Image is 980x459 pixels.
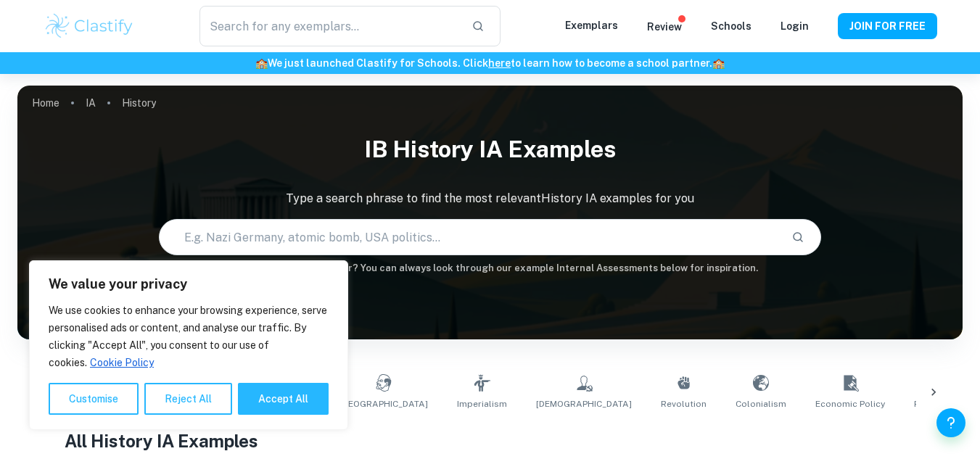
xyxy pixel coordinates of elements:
p: History [122,95,156,111]
button: Customise [49,383,139,415]
span: Colonialism [736,397,786,410]
input: E.g. Nazi Germany, atomic bomb, USA politics... [160,217,779,257]
img: Clastify logo [44,12,136,41]
h1: All History IA Examples [65,428,915,454]
a: IA [86,93,96,113]
a: here [488,57,511,69]
span: 🏫 [255,57,268,69]
button: Help and Feedback [936,408,965,437]
p: We value your privacy [49,276,329,293]
div: We value your privacy [29,260,348,430]
input: Search for any exemplars... [199,6,459,46]
span: Revolution [661,397,707,410]
button: Accept All [238,383,329,415]
span: [GEOGRAPHIC_DATA] [339,397,428,410]
h6: We just launched Clastify for Schools. Click to learn how to become a school partner. [3,55,977,71]
button: Reject All [144,383,232,415]
span: 🏫 [712,57,725,69]
h6: Not sure what to search for? You can always look through our example Internal Assessments below f... [17,261,963,276]
a: Login [781,20,809,32]
span: Imperialism [457,397,507,410]
p: Type a search phrase to find the most relevant History IA examples for you [17,190,963,207]
button: Search [786,225,810,249]
p: We use cookies to enhance your browsing experience, serve personalised ads or content, and analys... [49,302,329,371]
a: Cookie Policy [89,356,155,369]
p: Exemplars [565,17,618,33]
h1: IB History IA examples [17,126,963,173]
span: [DEMOGRAPHIC_DATA] [536,397,632,410]
p: Review [647,19,682,35]
span: Economic Policy [815,397,885,410]
a: Home [32,93,59,113]
button: JOIN FOR FREE [838,13,937,39]
a: Schools [711,20,752,32]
